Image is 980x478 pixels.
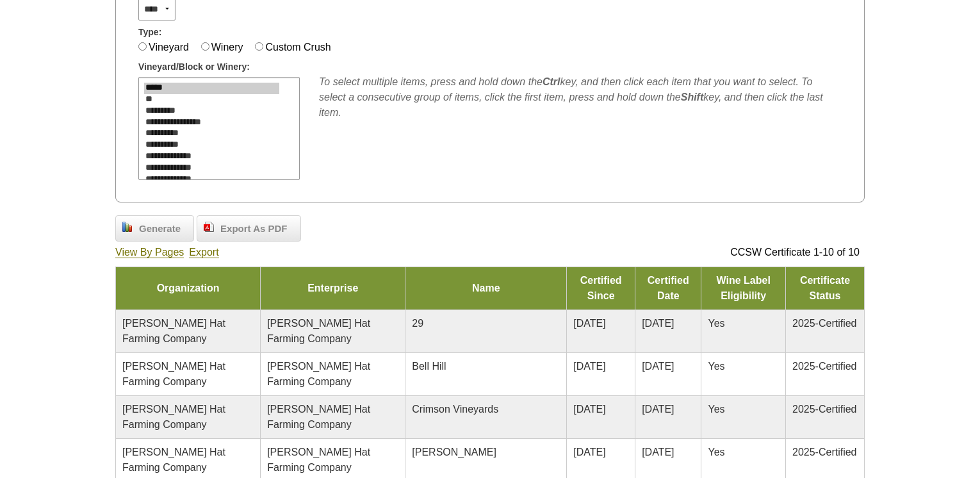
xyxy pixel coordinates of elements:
span: [PERSON_NAME] Hat Farming Company [122,318,225,344]
span: Crimson Vineyards [412,404,498,415]
span: 29 [412,318,423,329]
a: Export [189,247,218,258]
span: [DATE] [642,361,674,372]
span: [PERSON_NAME] Hat Farming Company [267,404,370,430]
span: [DATE] [642,447,674,457]
td: Enterprise [261,267,405,309]
span: Type: [138,26,161,39]
span: 2025-Certified [792,318,857,329]
span: [PERSON_NAME] Hat Farming Company [122,404,225,430]
span: [PERSON_NAME] Hat Farming Company [122,361,225,387]
td: Certified Since [567,267,635,309]
label: Custom Crush [265,42,331,53]
span: Yes [708,318,724,329]
label: Winery [211,42,243,53]
span: CCSW Certificate 1-10 of 10 [730,247,860,258]
b: Ctrl [543,76,560,87]
span: Export As PDF [214,222,293,236]
img: doc_pdf.png [204,222,214,232]
a: Generate [115,215,194,242]
td: Wine Label Eligibility [701,267,786,309]
span: 2025-Certified [792,447,857,457]
label: Vineyard [149,42,189,53]
span: Yes [708,361,724,372]
span: [DATE] [573,318,605,329]
div: To select multiple items, press and hold down the key, and then click each item that you want to ... [319,74,842,120]
span: [PERSON_NAME] Hat Farming Company [267,361,370,387]
span: [DATE] [573,447,605,457]
span: [PERSON_NAME] Hat Farming Company [122,447,225,473]
span: [DATE] [573,404,605,415]
span: [DATE] [642,404,674,415]
span: Yes [708,404,724,415]
span: [PERSON_NAME] Hat Farming Company [267,447,370,473]
a: View By Pages [115,247,184,258]
td: Name [405,267,567,309]
td: Certified Date [635,267,701,309]
span: Bell Hill [412,361,446,372]
span: [DATE] [573,361,605,372]
span: [DATE] [642,318,674,329]
span: Yes [708,447,724,457]
img: chart_bar.png [122,222,133,232]
a: Export As PDF [197,215,300,242]
span: Generate [133,222,187,236]
span: 2025-Certified [792,404,857,415]
span: 2025-Certified [792,361,857,372]
b: Shift [681,92,704,103]
span: [PERSON_NAME] [412,447,496,457]
span: Vineyard/Block or Winery: [138,60,250,74]
td: Organization [116,267,261,309]
span: [PERSON_NAME] Hat Farming Company [267,318,370,344]
td: Certificate Status [786,267,865,309]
